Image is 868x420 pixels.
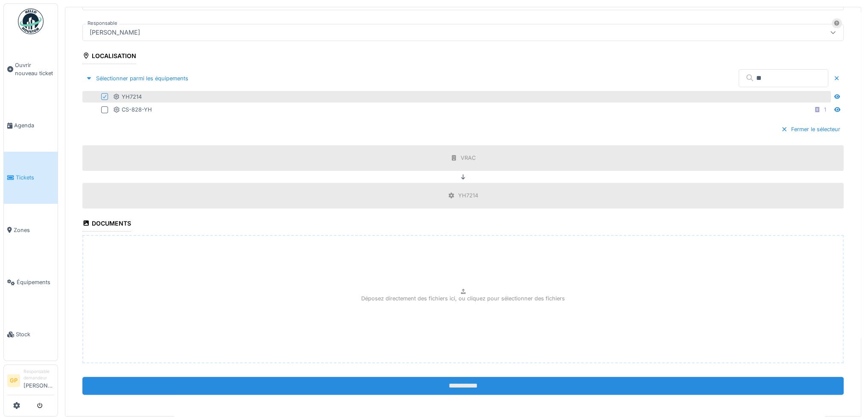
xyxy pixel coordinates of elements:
div: YH7214 [113,93,142,101]
span: Agenda [14,121,54,129]
a: Ouvrir nouveau ticket [4,39,58,99]
p: Déposez directement des fichiers ici, ou cliquez pour sélectionner des fichiers [361,294,565,303]
span: Tickets [16,173,54,182]
a: Agenda [4,99,58,151]
div: Documents [82,217,131,232]
a: Tickets [4,152,58,204]
div: VRAC [461,154,476,162]
div: [PERSON_NAME] [86,28,143,37]
a: GP Responsable demandeur[PERSON_NAME] [7,368,54,395]
a: Zones [4,204,58,256]
li: GP [7,374,20,387]
span: Stock [16,330,54,338]
div: 1 [824,106,826,114]
div: Fermer le sélecteur [777,123,844,135]
div: YH7214 [458,191,478,200]
div: Sélectionner parmi les équipements [82,73,192,84]
span: Zones [14,226,54,234]
span: Ouvrir nouveau ticket [15,61,54,77]
div: Localisation [82,50,136,64]
img: Badge_color-CXgf-gQk.svg [18,9,44,34]
div: CS-828-YH [113,106,152,114]
li: [PERSON_NAME] [23,368,54,393]
label: Responsable [86,20,119,27]
div: Responsable demandeur [23,368,54,382]
a: Équipements [4,256,58,308]
a: Stock [4,308,58,361]
span: Équipements [17,278,54,286]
